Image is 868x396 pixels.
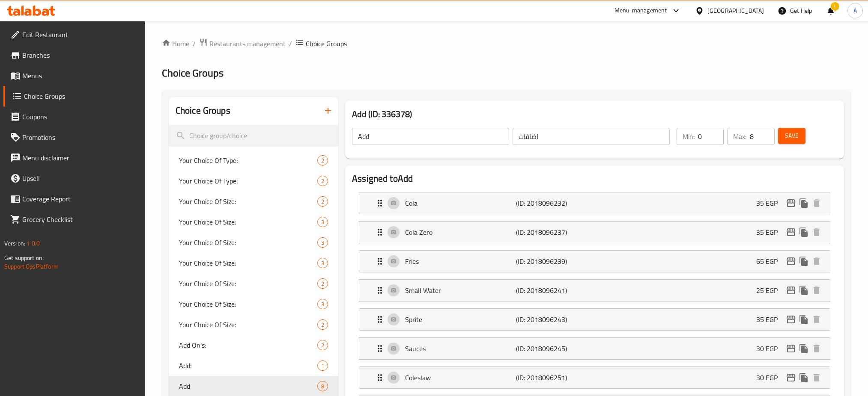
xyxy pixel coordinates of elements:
[359,367,830,388] div: Expand
[169,294,338,314] div: Your Choice Of Size:3
[22,194,138,204] span: Coverage Report
[352,305,837,334] li: Expand
[176,104,230,117] h2: Choice Groups
[756,314,784,325] p: 35 EGP
[352,189,837,218] li: Expand
[318,177,328,185] span: 2
[22,153,138,163] span: Menu disclaimer
[756,227,784,237] p: 35 EGP
[162,63,224,83] span: Choice Groups
[199,38,286,49] a: Restaurants management
[733,131,746,142] p: Max:
[405,227,516,237] p: Cola Zero
[179,361,317,371] span: Add:
[784,197,797,210] button: edit
[405,314,516,325] p: Sprite
[317,155,328,165] div: Choices
[359,280,830,301] div: Expand
[318,157,328,165] span: 2
[756,256,784,266] p: 65 EGP
[179,340,317,350] span: Add On's:
[3,168,145,189] a: Upsell
[516,343,590,354] p: (ID: 2018096245)
[352,107,837,121] h3: Add (ID: 336378)
[209,38,286,49] span: Restaurants management
[352,172,837,185] h2: Assigned to Add
[22,214,138,225] span: Grocery Checklist
[352,276,837,305] li: Expand
[24,91,138,101] span: Choice Groups
[179,381,317,391] span: Add
[318,321,328,329] span: 2
[318,362,328,370] span: 1
[784,255,797,268] button: edit
[22,71,138,81] span: Menus
[317,217,328,227] div: Choices
[169,191,338,212] div: Your Choice Of Size:2
[3,65,145,86] a: Menus
[179,319,317,330] span: Your Choice Of Size:
[756,198,784,208] p: 35 EGP
[756,343,784,354] p: 30 EGP
[3,45,145,65] a: Branches
[22,173,138,183] span: Upsell
[3,24,145,45] a: Edit Restaurant
[405,285,516,296] p: Small Water
[3,189,145,209] a: Coverage Report
[317,299,328,309] div: Choices
[810,226,823,239] button: delete
[318,198,328,206] span: 2
[785,130,799,141] span: Save
[169,232,338,253] div: Your Choice Of Size:3
[169,171,338,191] div: Your Choice Of Type:2
[318,341,328,349] span: 2
[193,38,196,49] li: /
[306,38,347,49] span: Choice Groups
[778,128,805,144] button: Save
[318,382,328,390] span: 8
[169,125,338,147] input: search
[169,150,338,171] div: Your Choice Of Type:2
[318,300,328,308] span: 3
[797,342,810,355] button: duplicate
[797,313,810,326] button: duplicate
[516,198,590,208] p: (ID: 2018096232)
[810,371,823,384] button: delete
[179,196,317,207] span: Your Choice Of Size:
[614,6,667,16] div: Menu-management
[317,258,328,268] div: Choices
[317,361,328,371] div: Choices
[359,309,830,330] div: Expand
[169,212,338,232] div: Your Choice Of Size:3
[179,176,317,186] span: Your Choice Of Type:
[784,371,797,384] button: edit
[516,372,590,383] p: (ID: 2018096251)
[22,132,138,142] span: Promotions
[289,38,292,49] li: /
[810,197,823,210] button: delete
[22,30,138,40] span: Edit Restaurant
[784,284,797,297] button: edit
[784,342,797,355] button: edit
[169,273,338,294] div: Your Choice Of Size:2
[4,252,44,263] span: Get support on:
[318,239,328,247] span: 3
[3,127,145,148] a: Promotions
[318,218,328,226] span: 3
[179,237,317,248] span: Your Choice Of Size:
[317,381,328,391] div: Choices
[797,226,810,239] button: duplicate
[405,198,516,208] p: Cola
[3,86,145,106] a: Choice Groups
[179,278,317,289] span: Your Choice Of Size:
[27,238,40,249] span: 1.0.0
[405,343,516,354] p: Sauces
[162,38,851,49] nav: breadcrumb
[318,280,328,288] span: 2
[4,238,25,249] span: Version:
[797,371,810,384] button: duplicate
[22,112,138,122] span: Coupons
[810,313,823,326] button: delete
[683,131,695,142] p: Min:
[3,209,145,230] a: Grocery Checklist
